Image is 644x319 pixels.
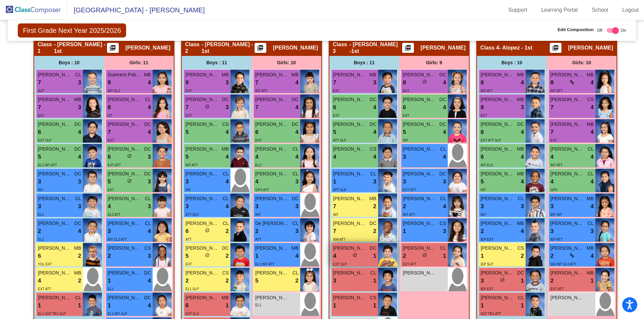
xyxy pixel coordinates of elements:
[296,153,299,161] span: 4
[370,220,376,227] span: DC
[74,220,81,227] span: DC
[617,5,644,15] a: Logout
[185,213,199,217] span: ATT SLP
[550,121,584,128] span: [PERSON_NAME]
[205,104,210,109] span: do_not_disturb_alt
[550,153,553,161] span: 4
[38,71,71,78] span: [PERSON_NAME]
[38,146,71,153] span: [PERSON_NAME]
[499,45,532,51] span: - Alopez - 1st
[373,177,376,186] span: 3
[185,220,219,227] span: [PERSON_NAME] Ace
[296,202,299,211] span: 3
[521,103,524,112] span: 3
[333,177,336,186] span: 1
[256,45,264,54] mat-icon: picture_as_pdf
[547,56,616,69] div: Girls: 10
[108,213,120,217] span: EL2 ATT
[333,128,336,137] span: 5
[439,71,446,78] span: DC
[255,202,258,211] span: 3
[18,23,126,37] span: First Grade Next Year 2025/2026
[255,213,261,217] span: INT
[550,103,553,112] span: 7
[54,41,107,55] span: - [PERSON_NAME] - 1st
[223,220,229,227] span: CL
[108,71,141,78] span: Guerrero Poblano Zoe
[481,146,514,153] span: [PERSON_NAME] [PERSON_NAME]
[621,27,626,33] span: On
[403,114,409,117] span: EXT
[226,177,229,186] span: 4
[481,213,486,217] span: INT
[333,153,336,161] span: 4
[255,188,269,192] span: GPV ATT
[255,153,258,161] span: 4
[403,213,415,217] span: INT ATT
[145,220,151,227] span: CL
[125,45,170,51] span: [PERSON_NAME]
[38,195,71,202] span: [PERSON_NAME]
[403,71,436,78] span: [PERSON_NAME] Lotus
[517,96,524,103] span: MB
[443,202,446,211] span: 4
[481,170,514,177] span: [PERSON_NAME]
[521,177,524,186] span: 4
[38,220,71,227] span: [PERSON_NAME]
[296,103,299,112] span: 4
[255,71,289,78] span: [PERSON_NAME]
[422,79,427,84] span: do_not_disturb_alt
[223,170,229,177] span: CL
[108,177,111,186] span: 5
[145,195,151,202] span: CL
[517,121,524,128] span: DC
[403,195,436,202] span: [PERSON_NAME]
[108,188,114,192] span: EXT
[333,202,336,211] span: 7
[185,128,189,137] span: 5
[38,202,41,211] span: 3
[329,56,399,69] div: Boys : 11
[481,89,493,93] span: INT ATT
[148,128,151,137] span: 4
[591,202,594,211] span: 4
[226,78,229,87] span: 3
[481,121,514,128] span: [PERSON_NAME]
[108,202,111,211] span: 4
[78,202,81,211] span: 3
[185,195,219,202] span: [PERSON_NAME]
[477,56,547,69] div: Boys : 10
[550,128,553,137] span: 7
[292,96,299,103] span: DC
[38,89,44,93] span: SLP
[255,139,262,142] span: EXT
[148,103,151,112] span: 4
[403,188,416,192] span: EXT ATT
[252,56,321,69] div: Girls: 10
[127,178,132,183] span: do_not_disturb_alt
[296,177,299,186] span: 3
[550,163,562,167] span: INT ATT
[38,163,57,167] span: EL1 INT ATT
[108,139,114,142] span: EXT
[370,170,376,177] span: CL
[550,96,584,103] span: [PERSON_NAME]
[591,177,594,186] span: 4
[517,146,524,153] span: MB
[38,114,44,117] span: EXT
[481,202,484,211] span: 3
[536,5,583,15] a: Learning Portal
[333,139,346,142] span: ATT SLP
[291,71,299,78] span: MB
[222,96,229,103] span: DC
[373,202,376,211] span: 2
[255,121,289,128] span: [PERSON_NAME] [PERSON_NAME]
[443,177,446,186] span: 3
[333,188,346,192] span: ATT SLP
[144,170,151,177] span: DC
[587,71,594,78] span: MB
[292,170,299,177] span: CL
[481,78,484,87] span: 8
[333,114,339,117] span: EXT
[296,128,299,137] span: 4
